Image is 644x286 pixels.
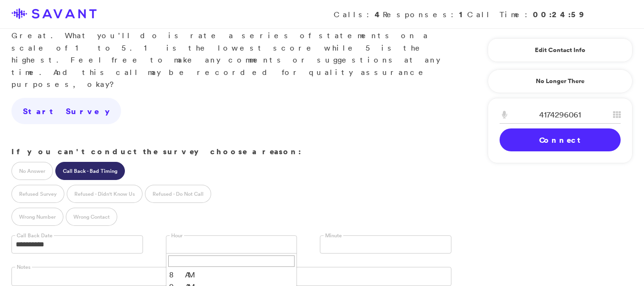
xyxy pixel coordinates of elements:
label: Refused - Do Not Call [145,185,211,203]
a: Start Survey [11,98,121,125]
label: Refused - Didn't Know Us [67,185,143,203]
a: No Longer There [488,69,633,93]
label: Call Back Date [15,232,54,239]
strong: If you can't conduct the survey choose a reason: [11,146,301,157]
li: 8 AM [166,269,297,281]
a: Edit Contact Info [500,42,621,58]
strong: 00:24:59 [533,9,585,20]
label: Call Back - Bad Timing [55,162,125,180]
label: No Answer [11,162,53,180]
strong: 4 [375,9,383,20]
strong: 1 [459,9,467,20]
a: Connect [500,128,621,151]
label: Wrong Contact [66,208,117,226]
label: Refused Survey [11,185,64,203]
label: Wrong Number [11,208,63,226]
label: Minute [324,232,343,239]
p: Great. What you'll do is rate a series of statements on a scale of 1 to 5. 1 is the lowest score ... [11,17,451,91]
label: Notes [15,264,32,271]
label: Hour [170,232,184,239]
